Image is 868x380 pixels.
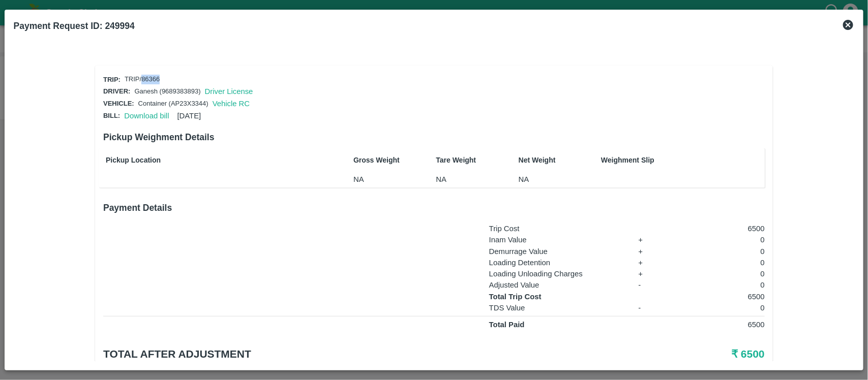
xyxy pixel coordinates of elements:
[639,268,662,279] p: +
[436,155,487,166] p: Tare Weight
[353,155,404,166] p: Gross Weight
[103,347,544,361] h5: Total after adjustment
[177,112,201,120] span: [DATE]
[103,100,134,107] span: Vehicle:
[673,319,765,330] p: 6500
[489,268,627,279] p: Loading Unloading Charges
[639,257,662,268] p: +
[673,257,765,268] p: 0
[544,347,765,361] h5: ₹ 6500
[489,321,525,329] strong: Total Paid
[125,75,160,84] p: TRIP/86366
[14,21,135,31] b: Payment Request ID: 249994
[213,100,250,108] a: Vehicle RC
[103,76,121,83] span: Trip:
[353,174,404,185] p: NA
[601,155,762,166] p: Weighment Slip
[103,130,765,144] h6: Pickup Weighment Details
[489,257,627,268] p: Loading Detention
[489,279,627,291] p: Adjusted Value
[489,302,627,313] p: TDS Value
[673,279,765,291] p: 0
[134,87,200,97] p: Ganesh (9689383893)
[124,112,169,120] a: Download bill
[205,87,253,96] a: Driver License
[489,293,542,301] strong: Total Trip Cost
[489,234,627,245] p: Inam Value
[639,234,662,245] p: +
[673,246,765,257] p: 0
[673,291,765,302] p: 6500
[138,99,208,109] p: Container (AP23X3344)
[639,246,662,257] p: +
[673,223,765,234] p: 6500
[103,201,765,215] h6: Payment Details
[673,268,765,279] p: 0
[106,155,322,166] p: Pickup Location
[673,234,765,245] p: 0
[639,279,662,291] p: -
[673,302,765,313] p: 0
[489,246,627,257] p: Demurrage Value
[519,155,570,166] p: Net Weight
[639,302,662,313] p: -
[103,112,120,119] span: Bill:
[103,87,130,95] span: Driver:
[519,174,570,185] p: NA
[436,174,487,185] p: NA
[489,223,627,234] p: Trip Cost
